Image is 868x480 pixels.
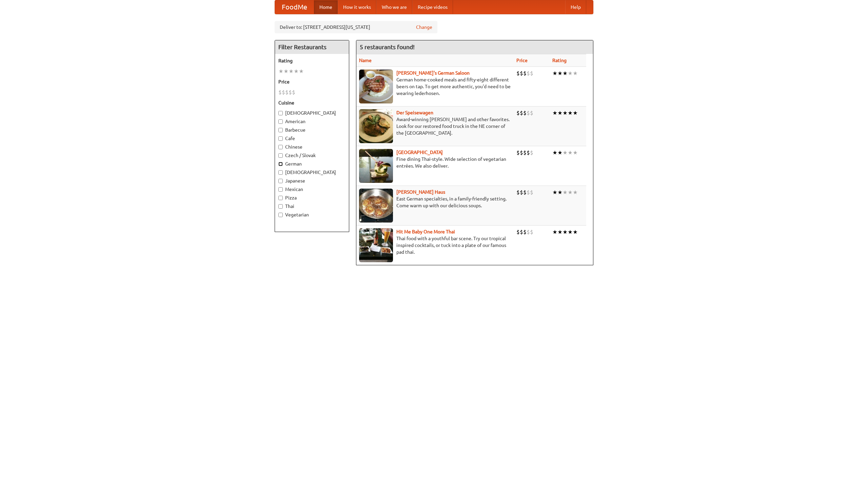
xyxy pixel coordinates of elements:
img: satay.jpg [359,149,393,183]
label: Barbecue [278,127,346,133]
li: ★ [563,189,568,196]
li: ★ [278,68,283,75]
li: $ [527,70,530,77]
img: esthers.jpg [359,70,393,103]
li: $ [520,189,523,196]
li: $ [285,89,289,96]
li: $ [523,228,527,236]
h5: Price [278,78,346,85]
input: German [278,162,283,166]
a: FoodMe [275,0,314,14]
li: $ [527,109,530,117]
input: Pizza [278,196,283,200]
li: ★ [557,109,563,117]
li: ★ [568,149,573,156]
li: $ [520,149,523,156]
a: [PERSON_NAME]'s German Saloon [396,70,470,76]
li: ★ [552,189,557,196]
input: Mexican [278,187,283,192]
input: Vegetarian [278,213,283,217]
li: $ [527,149,530,156]
li: $ [530,109,533,117]
a: [PERSON_NAME] Haus [396,189,445,195]
li: ★ [563,149,568,156]
li: $ [516,109,520,117]
p: German home-cooked meals and fifty-eight different beers on tap. To get more authentic, you'd nee... [359,76,511,97]
li: $ [520,70,523,77]
div: Deliver to: [STREET_ADDRESS][US_STATE] [275,21,437,33]
h4: Filter Restaurants [275,40,349,54]
li: $ [523,109,527,117]
li: $ [530,189,533,196]
a: Rating [552,58,567,63]
li: $ [523,189,527,196]
li: $ [516,228,520,236]
li: ★ [568,109,573,117]
li: ★ [573,189,578,196]
li: $ [516,70,520,77]
a: Der Speisewagen [396,110,433,115]
li: $ [282,89,285,96]
a: Help [565,0,586,14]
a: How it works [338,0,376,14]
input: Cafe [278,136,283,141]
a: Price [516,58,528,63]
li: $ [527,228,530,236]
li: ★ [557,70,563,77]
li: $ [530,70,533,77]
li: ★ [563,228,568,236]
h5: Cuisine [278,99,346,106]
label: Thai [278,203,346,210]
a: Home [314,0,338,14]
li: ★ [289,68,294,75]
li: $ [516,149,520,156]
li: ★ [557,189,563,196]
input: Barbecue [278,128,283,132]
li: $ [530,149,533,156]
a: Hit Me Baby One More Thai [396,229,455,234]
h5: Rating [278,57,346,64]
img: speisewagen.jpg [359,109,393,143]
img: kohlhaus.jpg [359,189,393,223]
label: Czech / Slovak [278,152,346,159]
label: Cafe [278,135,346,142]
a: Name [359,58,372,63]
li: $ [520,109,523,117]
li: $ [523,70,527,77]
li: $ [289,89,292,96]
input: Japanese [278,179,283,183]
p: Award-winning [PERSON_NAME] and other favorites. Look for our restored food truck in the NE corne... [359,116,511,136]
li: $ [527,189,530,196]
li: ★ [299,68,304,75]
li: ★ [294,68,299,75]
li: ★ [573,228,578,236]
input: Chinese [278,145,283,149]
a: Change [416,24,432,31]
li: ★ [283,68,289,75]
li: ★ [568,189,573,196]
li: ★ [563,70,568,77]
a: [GEOGRAPHIC_DATA] [396,150,443,155]
li: ★ [552,70,557,77]
img: babythai.jpg [359,228,393,262]
li: ★ [573,70,578,77]
li: $ [292,89,295,96]
label: Chinese [278,143,346,150]
label: Mexican [278,186,346,193]
li: ★ [568,228,573,236]
input: Thai [278,204,283,209]
p: Thai food with a youthful bar scene. Try our tropical inspired cocktails, or tuck into a plate of... [359,235,511,255]
li: ★ [552,228,557,236]
input: Czech / Slovak [278,153,283,158]
label: [DEMOGRAPHIC_DATA] [278,169,346,176]
label: Japanese [278,177,346,184]
li: ★ [557,149,563,156]
li: $ [530,228,533,236]
p: Fine dining Thai-style. Wide selection of vegetarian entrées. We also deliver. [359,156,511,169]
li: $ [278,89,282,96]
label: Pizza [278,194,346,201]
